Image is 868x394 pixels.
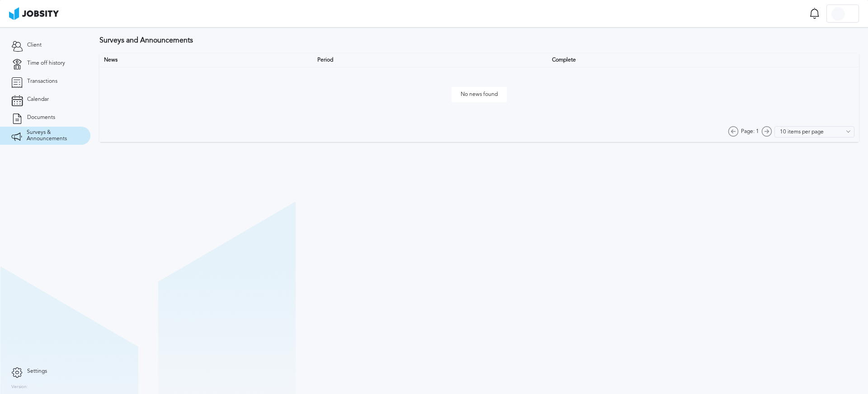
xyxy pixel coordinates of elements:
[547,53,859,67] th: Complete
[99,36,859,44] h3: Surveys and Announcements
[11,385,28,390] label: Version:
[27,78,57,85] span: Transactions
[313,53,547,67] th: Period
[741,128,759,135] span: Page: 1
[452,87,507,102] span: No news found
[27,114,55,121] span: Documents
[9,7,59,20] img: ab4bad089aa723f57921c736e9817d99.png
[27,129,79,142] span: Surveys & Announcements
[27,368,47,375] span: Settings
[27,42,42,48] span: Client
[99,53,313,67] th: News
[27,60,65,66] span: Time off history
[27,96,49,103] span: Calendar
